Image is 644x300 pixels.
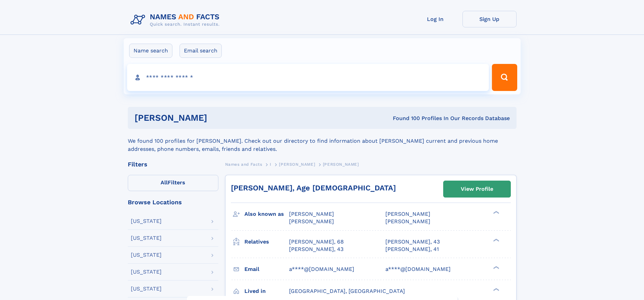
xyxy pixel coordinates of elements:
[131,286,162,292] div: [US_STATE]
[225,160,262,168] a: Names and Facts
[161,179,168,186] span: All
[289,218,334,225] span: [PERSON_NAME]
[131,235,162,241] div: [US_STATE]
[492,64,517,91] button: Search Button
[289,288,405,294] span: [GEOGRAPHIC_DATA], [GEOGRAPHIC_DATA]
[128,199,218,205] div: Browse Locations
[128,161,218,167] div: Filters
[231,184,396,192] a: [PERSON_NAME], Age [DEMOGRAPHIC_DATA]
[385,246,439,253] a: [PERSON_NAME], 41
[385,211,430,217] span: [PERSON_NAME]
[131,252,162,258] div: [US_STATE]
[492,265,500,270] div: ❯
[131,218,162,224] div: [US_STATE]
[244,208,289,220] h3: Also known as
[128,11,225,29] img: Logo Names and Facts
[461,181,493,197] div: View Profile
[279,160,315,168] a: [PERSON_NAME]
[385,218,430,225] span: [PERSON_NAME]
[444,181,510,197] a: View Profile
[408,11,462,27] a: Log In
[385,238,440,246] a: [PERSON_NAME], 43
[127,64,489,91] input: search input
[492,238,500,242] div: ❯
[323,162,359,167] span: [PERSON_NAME]
[131,269,162,275] div: [US_STATE]
[300,115,510,122] div: Found 100 Profiles In Our Records Database
[270,162,271,167] span: I
[129,44,172,58] label: Name search
[244,263,289,275] h3: Email
[289,211,334,217] span: [PERSON_NAME]
[244,285,289,297] h3: Lived in
[128,129,517,153] div: We found 100 profiles for [PERSON_NAME]. Check out our directory to find information about [PERSO...
[462,11,517,27] a: Sign Up
[492,210,500,215] div: ❯
[128,175,218,191] label: Filters
[289,238,344,246] a: [PERSON_NAME], 68
[180,44,222,58] label: Email search
[244,236,289,248] h3: Relatives
[492,287,500,292] div: ❯
[135,114,300,122] h1: [PERSON_NAME]
[289,246,343,253] a: [PERSON_NAME], 43
[279,162,315,167] span: [PERSON_NAME]
[270,160,271,168] a: I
